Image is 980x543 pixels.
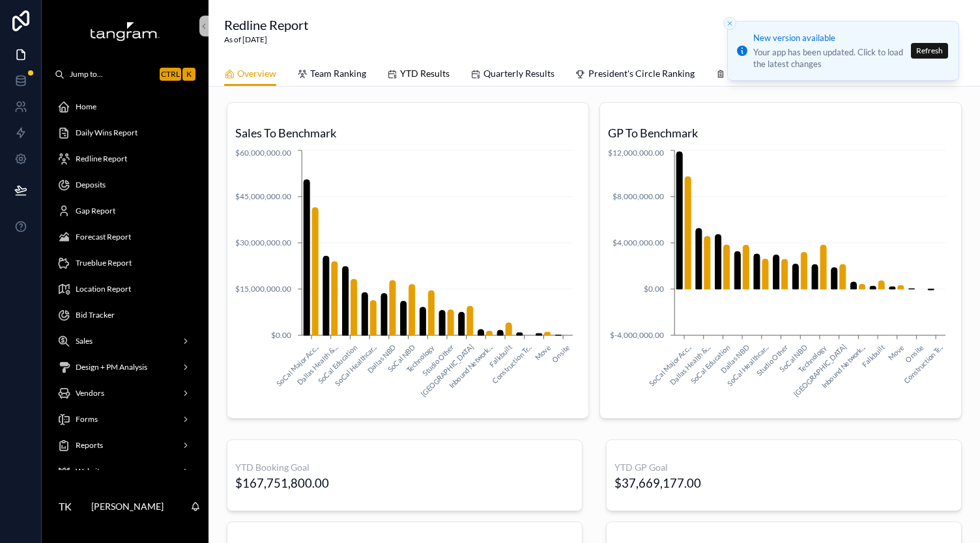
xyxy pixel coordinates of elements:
[76,180,106,190] span: Deposits
[490,342,532,385] text: Construction Tr...
[533,342,552,361] text: Move
[50,434,201,457] a: Reports
[76,154,127,164] span: Redline Report
[820,342,867,389] text: Inbound Network...
[91,500,164,513] p: [PERSON_NAME]
[612,238,664,247] tspan: $4,000,000.00
[668,342,712,386] text: Dallas Health &...
[76,336,93,346] span: Sales
[50,355,201,379] a: Design + PM Analysis
[420,342,475,398] text: [GEOGRAPHIC_DATA]
[297,62,366,88] a: Team Ranking
[235,477,329,490] div: $167,751,800.00
[235,124,581,142] h3: Sales To Benchmark
[470,62,555,88] a: Quarterly Results
[608,148,664,158] tspan: $12,000,000.00
[405,342,436,374] text: Technology
[50,225,201,249] a: Forecast Report
[797,342,828,374] text: Technology
[50,408,201,431] a: Forms
[50,63,201,86] button: Jump to...CtrlK
[608,147,953,397] div: chart
[50,199,201,223] a: Gap Report
[50,173,201,197] a: Deposits
[715,62,751,88] a: Goals
[50,251,201,275] a: Trueblue Report
[753,46,907,70] div: Your app has been updated. Click to load the latest changes
[184,69,194,79] span: K
[271,330,291,340] tspan: $0.00
[160,68,181,81] span: Ctrl
[316,342,358,385] text: SoCal Education
[235,148,291,158] tspan: $60,000,000.00
[76,310,115,320] span: Bid Tracker
[755,342,790,378] text: Studio Other
[76,232,131,242] span: Forecast Report
[310,67,366,80] span: Team Ranking
[725,342,770,387] text: SoCal Healthcar...
[588,67,695,80] span: President's Circle Ranking
[386,342,416,373] text: SoCal NBD
[50,382,201,405] a: Vendors
[42,86,209,470] div: scrollable content
[50,121,201,145] a: Daily Wins Report
[90,21,160,42] img: App logo
[274,342,319,387] text: SoCal Major Acc...
[224,34,308,46] span: As of [DATE]
[76,440,103,451] span: Reports
[575,62,695,88] a: President's Circle Ranking
[237,67,276,80] span: Overview
[608,124,953,142] h3: GP To Benchmark
[50,460,201,483] a: Website
[235,284,291,294] tspan: $15,000,000.00
[719,342,751,374] text: Dallas NBD
[421,342,456,378] text: Studio Other
[76,258,132,268] span: Trueblue Report
[76,206,115,216] span: Gap Report
[387,62,450,88] a: YTD Results
[50,95,201,118] a: Home
[76,388,104,398] span: Vendors
[902,342,944,385] text: Construction Tr...
[50,147,201,171] a: Redline Report
[614,477,701,490] div: $37,669,177.00
[886,342,905,361] text: Move
[50,277,201,301] a: Location Report
[904,342,925,364] text: Onsite
[483,67,555,80] span: Quarterly Results
[860,342,886,369] text: Falkbuilt
[224,16,308,34] h1: Redline Report
[333,342,378,387] text: SoCal Healthcar...
[778,342,809,373] text: SoCal NBD
[644,284,664,294] tspan: $0.00
[50,329,201,353] a: Sales
[70,69,154,79] span: Jump to...
[235,191,291,201] tspan: $45,000,000.00
[447,342,494,389] text: Inbound Network...
[235,238,291,247] tspan: $30,000,000.00
[612,191,664,201] tspan: $8,000,000.00
[76,284,131,294] span: Location Report
[76,128,137,138] span: Daily Wins Report
[792,342,848,398] text: [GEOGRAPHIC_DATA]
[911,43,948,59] button: Refresh
[366,342,397,374] text: Dallas NBD
[235,147,581,397] div: chart
[647,342,692,387] text: SoCal Major Acc...
[76,414,98,425] span: Forms
[76,466,104,477] span: Website
[487,342,513,369] text: Falkbuilt
[400,67,450,80] span: YTD Results
[550,342,571,364] text: Onsite
[50,303,201,327] a: Bid Tracker
[610,330,664,340] tspan: $-4,000,000.00
[753,32,907,45] div: New version available
[614,461,953,474] h3: YTD GP Goal
[59,499,72,514] span: TK
[76,362,147,372] span: Design + PM Analysis
[723,17,736,30] button: Close toast
[295,342,339,386] text: Dallas Health &...
[235,461,574,474] h3: YTD Booking Goal
[689,342,731,385] text: SoCal Education
[224,62,276,87] a: Overview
